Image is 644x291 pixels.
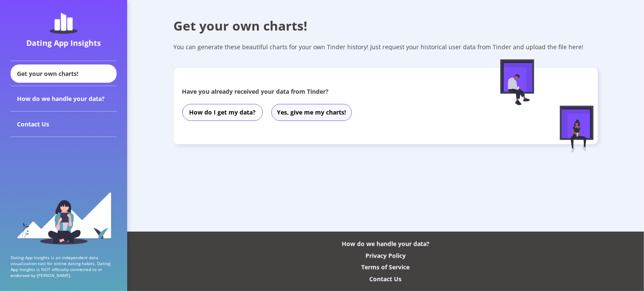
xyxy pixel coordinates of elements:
[174,17,598,34] div: Get your own charts!
[11,86,117,112] div: How do we handle your data?
[13,38,114,48] div: Dating App Insights
[11,64,117,83] div: Get your own charts!
[16,191,112,244] img: sidebar_girl.91b9467e.svg
[342,240,429,248] div: How do we handle your data?
[11,112,117,137] div: Contact Us
[560,106,594,153] img: female-figure-sitting.afd5d174.svg
[11,255,117,278] p: Dating App Insights is an independent data visualization tool for online dating habits. Dating Ap...
[365,252,406,260] div: Privacy Policy
[182,87,467,95] div: Have you already received your data from Tinder?
[182,104,263,121] button: How do I get my data?
[500,59,534,105] img: male-figure-sitting.c9faa881.svg
[370,275,402,283] div: Contact Us
[362,263,410,271] div: Terms of Service
[50,13,78,34] img: dating-app-insights-logo.5abe6921.svg
[174,43,598,51] div: You can generate these beautiful charts for your own Tinder history! Just request your historical...
[271,104,352,121] button: Yes, give me my charts!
